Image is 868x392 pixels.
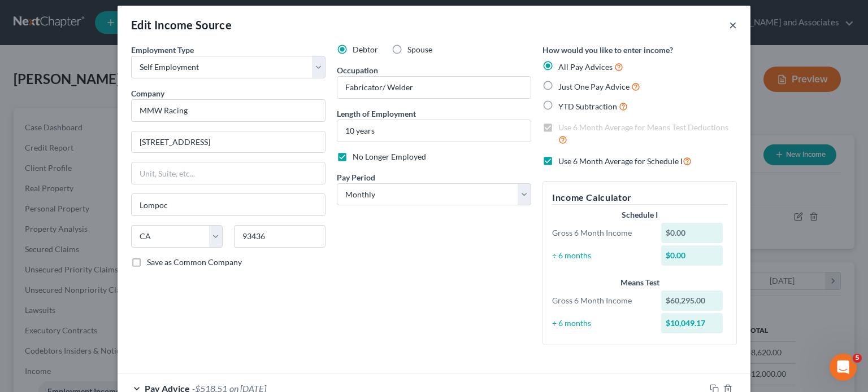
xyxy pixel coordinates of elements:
[661,223,723,243] div: $0.00
[353,45,378,54] span: Debtor
[337,120,531,142] input: ex: 2 years
[853,354,862,363] span: 5
[558,156,683,166] span: Use 6 Month Average for Schedule I
[407,45,432,54] span: Spouse
[131,17,232,33] div: Edit Income Source
[552,191,727,205] h5: Income Calculator
[337,77,531,98] input: --
[337,108,416,120] label: Length of Employment
[132,162,325,184] input: Unit, Suite, etc...
[729,18,737,32] button: ×
[234,225,325,248] input: Enter zip...
[546,295,656,306] div: Gross 6 Month Income
[542,44,673,56] label: How would you like to enter income?
[131,99,325,122] input: Search company by name...
[661,313,723,333] div: $10,049.17
[131,89,164,98] span: Company
[131,45,194,55] span: Employment Type
[558,122,728,132] span: Use 6 Month Average for Means Test Deductions
[353,152,426,161] span: No Longer Employed
[546,318,656,329] div: ÷ 6 months
[552,277,727,288] div: Means Test
[558,62,613,72] span: All Pay Advices
[337,173,375,182] span: Pay Period
[661,245,723,266] div: $0.00
[558,82,630,91] span: Just One Pay Advice
[132,194,325,215] input: Enter city...
[546,227,656,239] div: Gross 6 Month Income
[661,290,723,311] div: $60,295.00
[552,209,727,221] div: Schedule I
[546,250,656,261] div: ÷ 6 months
[830,354,857,381] iframe: Intercom live chat
[132,131,325,153] input: Enter address...
[337,64,378,76] label: Occupation
[147,257,242,267] span: Save as Common Company
[558,102,617,111] span: YTD Subtraction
